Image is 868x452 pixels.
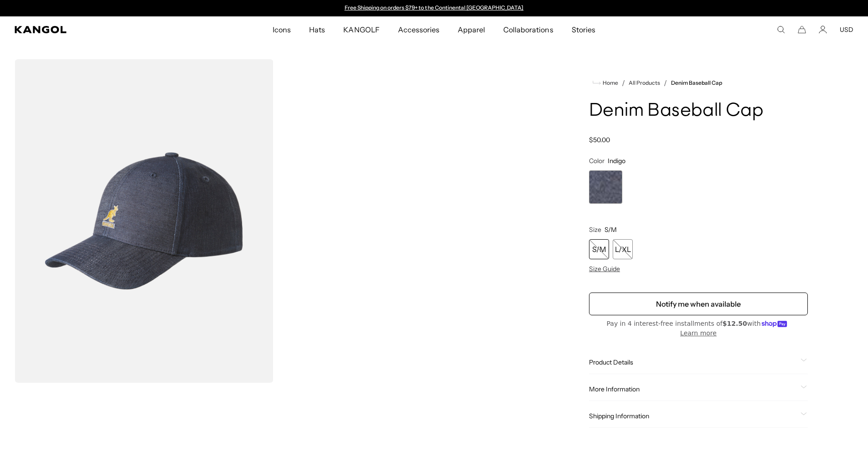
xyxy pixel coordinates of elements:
[389,16,449,43] a: Accessories
[15,59,274,383] img: color-indigo
[589,239,609,259] div: S/M
[263,16,300,43] a: Icons
[589,358,797,366] span: Product Details
[589,293,808,315] button: Notify me when available
[340,5,528,12] div: 1 of 2
[840,26,853,34] button: USD
[589,170,622,204] label: Indigo
[629,80,660,86] a: All Products
[798,26,806,34] button: Cart
[608,157,625,165] span: Indigo
[601,80,618,86] span: Home
[589,412,797,420] span: Shipping Information
[589,385,797,393] span: More Information
[618,77,625,88] li: /
[589,157,604,165] span: Color
[340,5,528,12] slideshow-component: Announcement bar
[593,79,618,87] a: Home
[340,5,528,12] div: Announcement
[273,16,291,43] span: Icons
[777,26,785,34] summary: Search here
[449,16,494,43] a: Apparel
[494,16,562,43] a: Collaborations
[300,16,334,43] a: Hats
[589,101,808,121] h1: Denim Baseball Cap
[503,16,553,43] span: Collaborations
[589,170,622,204] div: 1 of 1
[398,16,439,43] span: Accessories
[589,136,610,144] span: $50.00
[589,226,601,234] span: Size
[589,77,808,88] nav: breadcrumbs
[589,265,620,273] span: Size Guide
[15,26,181,33] a: Kangol
[572,16,595,43] span: Stories
[309,16,325,43] span: Hats
[613,239,633,259] div: L/XL
[660,77,667,88] li: /
[604,226,617,234] span: S/M
[343,16,379,43] span: KANGOLF
[334,16,388,43] a: KANGOLF
[819,26,827,34] a: Account
[458,16,485,43] span: Apparel
[345,4,524,11] a: Free Shipping on orders $79+ to the Continental [GEOGRAPHIC_DATA]
[671,80,723,86] a: Denim Baseball Cap
[15,59,536,383] product-gallery: Gallery Viewer
[563,16,604,43] a: Stories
